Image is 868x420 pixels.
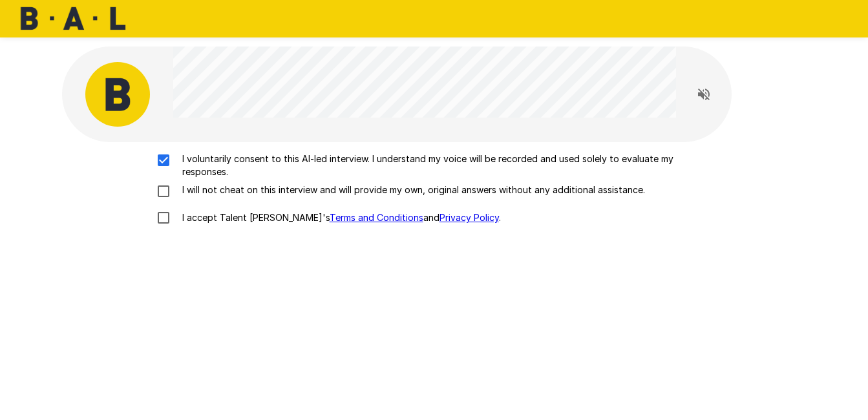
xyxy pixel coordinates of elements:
[85,62,150,127] img: bal_avatar.png
[177,184,645,196] p: I will not cheat on this interview and will provide my own, original answers without any addition...
[691,81,717,107] button: Read questions aloud
[330,212,423,223] a: Terms and Conditions
[177,211,501,224] p: I accept Talent [PERSON_NAME]'s and .
[439,212,499,223] a: Privacy Policy
[177,152,719,178] p: I voluntarily consent to this AI-led interview. I understand my voice will be recorded and used s...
